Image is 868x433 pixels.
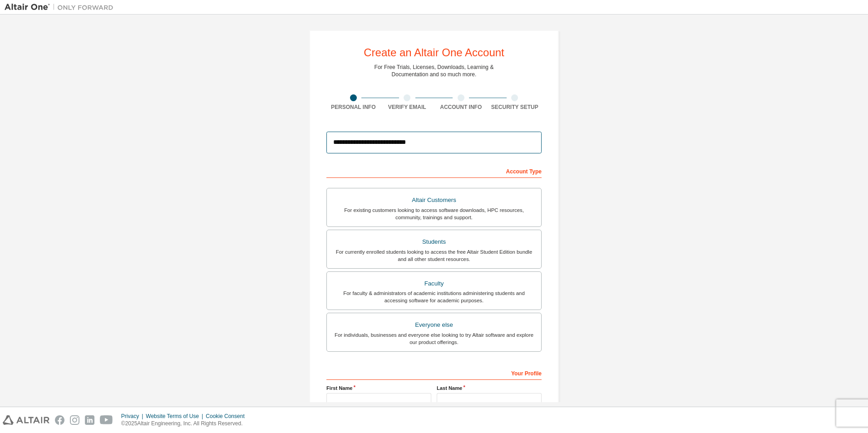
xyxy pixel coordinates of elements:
[146,413,206,420] div: Website Terms of Use
[437,384,542,392] label: Last Name
[5,3,118,12] img: Altair One
[326,384,431,392] label: First Name
[55,415,64,425] img: facebook.svg
[332,319,536,331] div: Everyone else
[121,413,146,420] div: Privacy
[326,103,380,111] div: Personal Info
[488,103,542,111] div: Security Setup
[3,415,49,425] img: altair_logo.svg
[85,415,94,425] img: linkedin.svg
[121,420,250,428] p: © 2025 Altair Engineering, Inc. All Rights Reserved.
[332,248,536,263] div: For currently enrolled students looking to access the free Altair Student Edition bundle and all ...
[206,413,250,420] div: Cookie Consent
[332,277,536,290] div: Faculty
[70,415,79,425] img: instagram.svg
[332,236,536,248] div: Students
[100,415,113,425] img: youtube.svg
[326,163,542,178] div: Account Type
[326,365,542,380] div: Your Profile
[332,194,536,207] div: Altair Customers
[332,331,536,346] div: For individuals, businesses and everyone else looking to try Altair software and explore our prod...
[364,47,504,58] div: Create an Altair One Account
[434,103,488,111] div: Account Info
[380,103,434,111] div: Verify Email
[332,207,536,221] div: For existing customers looking to access software downloads, HPC resources, community, trainings ...
[332,290,536,304] div: For faculty & administrators of academic institutions administering students and accessing softwa...
[375,64,494,78] div: For Free Trials, Licenses, Downloads, Learning & Documentation and so much more.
